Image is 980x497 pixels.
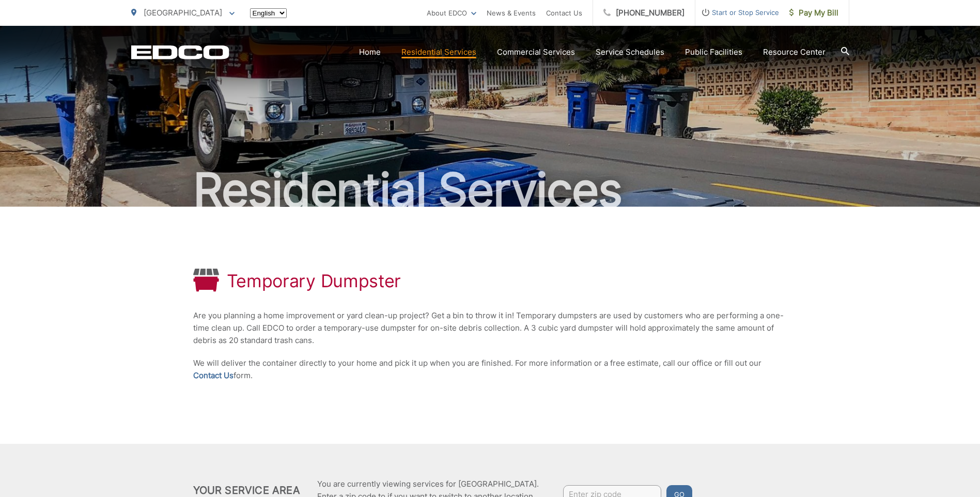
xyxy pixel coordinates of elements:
h2: Your Service Area [193,484,300,496]
select: Select a language [250,8,287,18]
h2: Residential Services [131,164,849,216]
a: Service Schedules [596,46,664,58]
p: We will deliver the container directly to your home and pick it up when you are finished. For mor... [193,357,787,382]
a: Home [359,46,381,58]
a: Public Facilities [685,46,742,58]
a: Residential Services [401,46,476,58]
a: Resource Center [763,46,826,58]
a: EDCD logo. Return to the homepage. [131,45,229,59]
span: [GEOGRAPHIC_DATA] [144,8,222,18]
h1: Temporary Dumpster [227,271,401,291]
a: News & Events [487,7,536,19]
a: Contact Us [546,7,582,19]
p: Are you planning a home improvement or yard clean-up project? Get a bin to throw it in! Temporary... [193,309,787,347]
span: Pay My Bill [789,7,838,19]
a: Commercial Services [497,46,575,58]
a: Contact Us [193,369,234,382]
a: About EDCO [427,7,476,19]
